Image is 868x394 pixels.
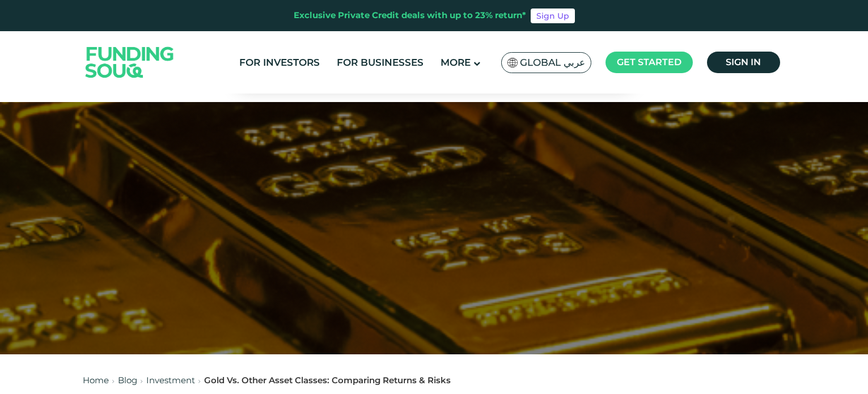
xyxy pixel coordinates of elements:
span: Get started [617,57,681,67]
img: SA Flag [507,58,518,67]
div: Exclusive Private Credit deals with up to 23% return* [294,9,526,22]
a: For Businesses [334,53,426,72]
a: Blog [118,375,137,385]
a: Home [83,375,109,385]
a: Sign in [707,52,780,73]
span: Global عربي [520,56,585,69]
span: Sign in [726,57,761,67]
a: Sign Up [531,9,575,23]
img: Logo [74,33,185,91]
a: Investment [146,375,195,385]
a: For Investors [236,53,323,72]
div: Gold Vs. Other Asset Classes: Comparing Returns & Risks [204,374,451,387]
span: More [441,57,471,68]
